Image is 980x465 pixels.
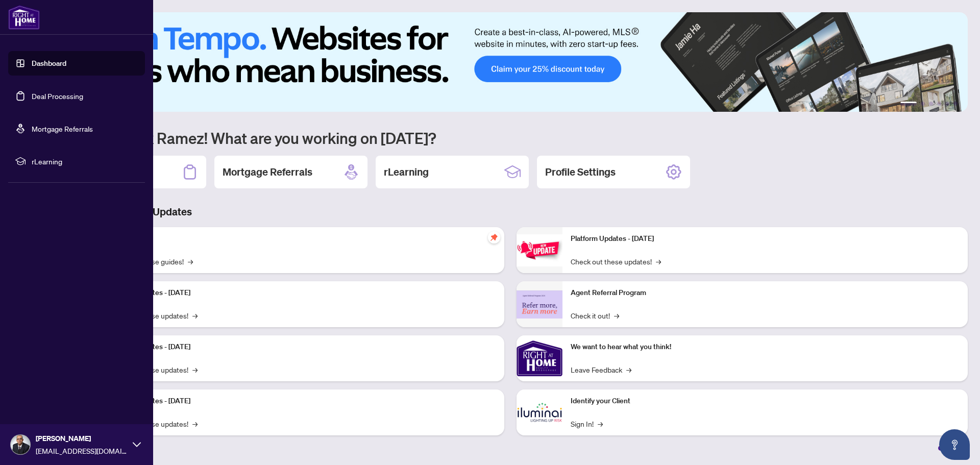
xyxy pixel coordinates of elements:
a: Sign In!→ [571,418,603,429]
span: → [656,256,661,267]
a: Deal Processing [32,91,83,101]
p: Platform Updates - [DATE] [107,287,496,299]
a: Leave Feedback→ [571,364,631,375]
span: → [614,310,619,321]
h3: Brokerage & Industry Updates [53,205,968,219]
p: Agent Referral Program [571,287,960,299]
span: [PERSON_NAME] [36,433,128,444]
h2: Profile Settings [545,165,616,179]
span: → [192,364,198,375]
button: 1 [900,102,917,106]
img: We want to hear what you think! [517,335,562,381]
img: Profile Icon [11,435,30,454]
button: Open asap [939,429,970,460]
span: rLearning [32,156,138,167]
img: Identify your Client [517,389,562,435]
button: 4 [937,102,941,106]
p: We want to hear what you think! [571,341,960,353]
button: 3 [929,102,933,106]
a: Mortgage Referrals [32,124,93,133]
img: Slide 0 [53,12,968,112]
a: Dashboard [32,59,66,68]
p: Platform Updates - [DATE] [107,396,496,407]
span: → [188,256,193,267]
button: 5 [945,102,949,106]
span: [EMAIL_ADDRESS][DOMAIN_NAME] [36,445,128,456]
span: → [626,364,631,375]
p: Self-Help [107,233,496,244]
button: 2 [921,102,925,106]
span: → [192,310,198,321]
img: Agent Referral Program [517,290,562,319]
img: logo [8,5,40,30]
p: Identify your Client [571,396,960,407]
span: → [192,418,198,429]
p: Platform Updates - [DATE] [571,233,960,244]
p: Platform Updates - [DATE] [107,341,496,353]
button: 6 [953,102,958,106]
span: pushpin [488,231,500,243]
h2: Mortgage Referrals [223,165,312,179]
h1: Welcome back Ramez! What are you working on [DATE]? [53,128,968,148]
h2: rLearning [384,165,429,179]
a: Check it out!→ [571,310,619,321]
img: Platform Updates - June 23, 2025 [517,234,562,266]
span: → [598,418,603,429]
a: Check out these updates!→ [571,256,661,267]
